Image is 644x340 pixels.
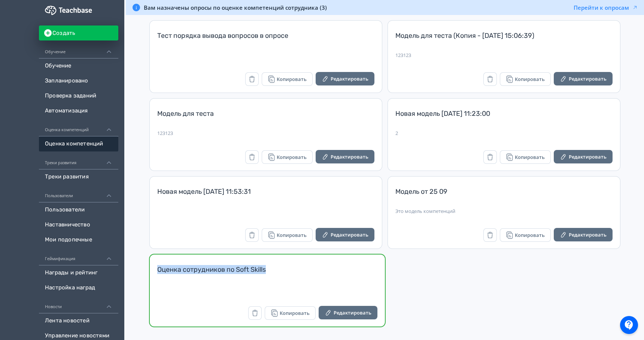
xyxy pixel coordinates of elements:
button: Перейти к опросам [574,4,638,11]
a: Редактировать [316,150,374,165]
a: Наставничество [39,217,118,232]
button: Копировать [262,72,313,86]
button: Копировать [500,150,551,164]
a: Редактировать [316,228,374,243]
div: Модель для теста [157,109,374,127]
a: Редактировать [554,150,613,165]
button: Копировать [262,228,313,242]
button: Копировать [262,150,313,164]
div: 123123 [157,130,374,136]
a: Проверка заданий [39,88,118,103]
button: Копировать [265,306,316,320]
div: Обучение [39,40,118,58]
div: Пользователи [39,184,118,202]
div: Модель для теста (Копия - [DATE] 15:06:39) [395,31,613,49]
button: Копировать [500,228,551,242]
div: Модель от 25 09 [395,187,613,205]
a: Автоматизация [39,103,118,118]
button: Редактировать [316,228,374,241]
div: 123123 [395,52,613,58]
a: Обучение [39,58,118,73]
a: Пользователи [39,202,118,217]
div: 2 [395,130,613,136]
a: Редактировать [319,306,377,321]
a: Редактировать [554,72,613,87]
span: Вам назначены опросы по оценке компетенций сотрудника (3) [144,4,327,11]
button: Редактировать [554,72,613,85]
button: Редактировать [554,228,613,241]
button: Создать [39,25,118,40]
div: Новая модель [DATE] 11:23:00 [395,109,613,127]
button: Редактировать [316,150,374,163]
a: Редактировать [554,228,613,243]
button: Редактировать [319,306,377,319]
button: Редактировать [316,72,374,85]
a: Редактировать [316,72,374,87]
div: Это модель компетенций [395,208,613,214]
a: Лента новостей [39,313,118,328]
div: Новая модель [DATE] 11:53:31 [157,187,374,205]
div: Треки развития [39,151,118,169]
a: Награды и рейтинг [39,265,118,280]
a: Запланировано [39,73,118,88]
div: Тест порядка вывода вопросов в опросе [157,31,374,49]
a: Треки развития [39,169,118,184]
a: Настройка наград [39,280,118,295]
div: Новости [39,295,118,313]
a: Мои подопечные [39,232,118,247]
div: Оценка компетенций [39,118,118,136]
button: Копировать [500,72,551,86]
button: Редактировать [554,150,613,163]
div: Геймификация [39,247,118,265]
a: Оценка компетенций [39,136,118,151]
div: Оценка сотрудников по Soft Skills [157,265,377,283]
